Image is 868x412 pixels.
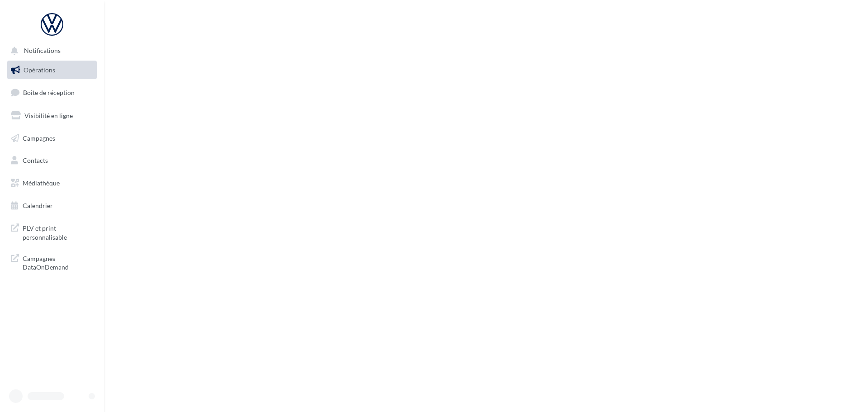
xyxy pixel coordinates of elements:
span: Contacts [23,156,48,164]
span: Notifications [24,47,61,55]
a: Boîte de réception [5,83,99,102]
span: PLV et print personnalisable [23,222,93,242]
a: Opérations [5,61,99,80]
a: Calendrier [5,196,99,215]
a: PLV et print personnalisable [5,218,99,245]
a: Contacts [5,151,99,170]
span: Calendrier [23,202,53,209]
span: Boîte de réception [23,89,75,96]
a: Visibilité en ligne [5,106,99,125]
span: Médiathèque [23,179,60,187]
span: Visibilité en ligne [24,112,73,119]
a: Campagnes DataOnDemand [5,249,99,275]
span: Campagnes [23,134,55,142]
a: Campagnes [5,129,99,148]
span: Campagnes DataOnDemand [23,252,93,272]
span: Opérations [24,66,55,74]
a: Médiathèque [5,174,99,193]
